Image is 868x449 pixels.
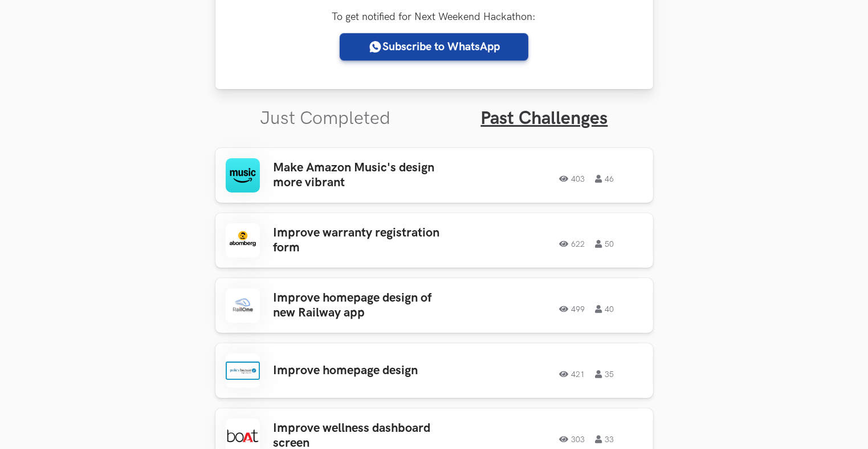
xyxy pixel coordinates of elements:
[596,305,614,313] span: 40
[560,240,585,248] span: 622
[215,148,653,203] a: Make Amazon Music's design more vibrant40346
[332,11,536,23] label: To get notified for Next Weekend Hackathon:
[215,343,653,398] a: Improve homepage design42135
[560,305,585,313] span: 499
[340,33,528,61] a: Subscribe to WhatsApp
[215,278,653,333] a: Improve homepage design of new Railway app49940
[215,89,653,130] ul: Tabs Interface
[274,161,451,191] h3: Make Amazon Music's design more vibrant
[274,363,451,378] h3: Improve homepage design
[274,291,451,321] h3: Improve homepage design of new Railway app
[596,240,614,248] span: 50
[260,107,391,130] a: Just Completed
[560,175,585,183] span: 403
[274,226,451,256] h3: Improve warranty registration form
[596,435,614,443] span: 33
[560,435,585,443] span: 303
[596,175,614,183] span: 46
[560,370,585,378] span: 421
[481,107,608,130] a: Past Challenges
[215,213,653,268] a: Improve warranty registration form62250
[596,370,614,378] span: 35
